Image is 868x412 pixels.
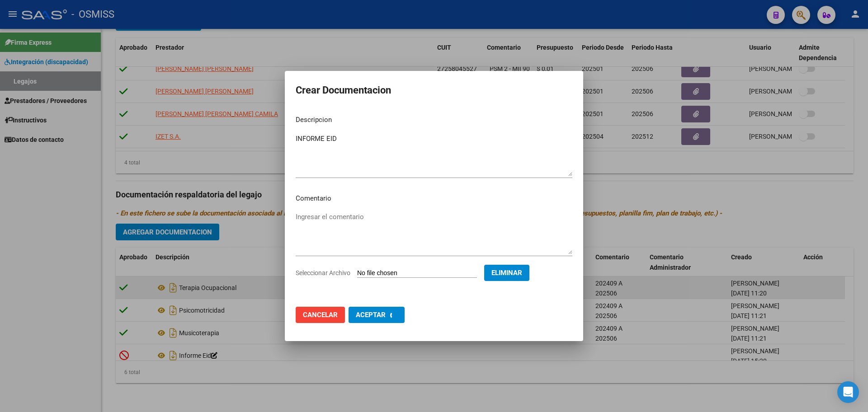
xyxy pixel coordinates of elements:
span: Seleccionar Archivo [296,269,350,276]
h2: Crear Documentacion [296,82,572,99]
span: Aceptar [356,311,386,319]
button: Eliminar [484,265,529,281]
button: Cancelar [296,307,345,323]
div: Open Intercom Messenger [837,381,859,403]
span: Cancelar [303,311,338,319]
span: Eliminar [491,269,522,277]
p: Comentario [296,193,572,204]
button: Aceptar [349,307,405,323]
p: Descripcion [296,115,572,125]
